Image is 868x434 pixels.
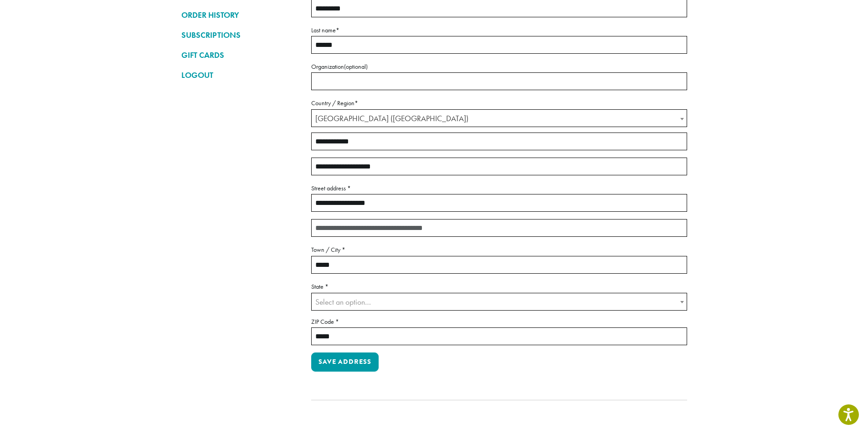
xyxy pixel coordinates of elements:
label: Organization [311,61,687,72]
a: ORDER HISTORY [181,7,298,23]
label: Country / Region [311,97,687,109]
a: SUBSCRIPTIONS [181,27,298,43]
label: ZIP Code [311,316,687,327]
span: Country / Region [311,109,687,127]
label: Last name [311,25,687,36]
span: Select an option… [315,297,371,307]
label: State [311,281,687,292]
a: LOGOUT [181,67,298,83]
span: United States (US) [312,110,687,128]
a: GIFT CARDS [181,47,298,63]
label: Street address [311,183,687,194]
span: (optional) [344,62,368,71]
label: Town / City [311,244,687,255]
button: Save address [311,352,379,372]
span: State [311,293,687,311]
